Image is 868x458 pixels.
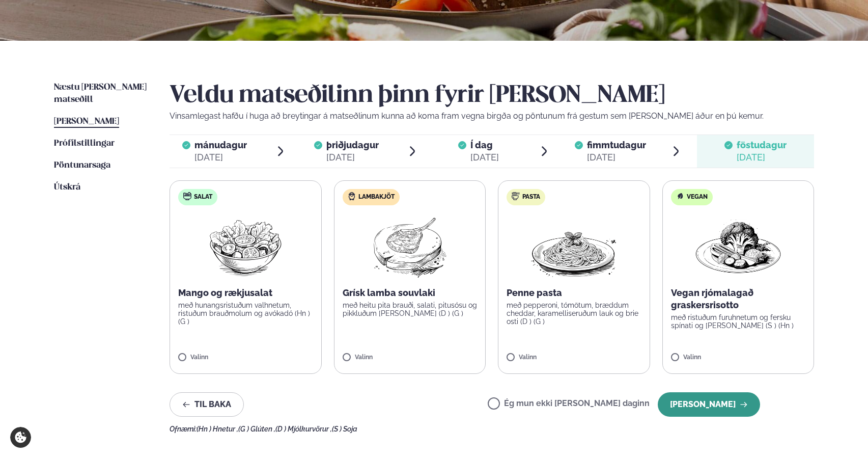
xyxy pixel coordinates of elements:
[676,192,684,200] img: Vegan.svg
[54,116,119,128] a: [PERSON_NAME]
[54,161,110,170] span: Pöntunarsaga
[343,287,478,299] p: Grísk lamba souvlaki
[170,425,814,433] div: Ofnæmi:
[170,392,244,417] button: Til baka
[54,183,80,192] span: Útskrá
[201,213,291,279] img: Salad.png
[343,301,478,317] p: með heitu pita brauði, salati, pitusósu og pikkluðum [PERSON_NAME] (D ) (G )
[170,82,814,110] h2: Veldu matseðilinn þinn fyrir [PERSON_NAME]
[737,151,787,164] div: [DATE]
[737,140,787,150] span: föstudagur
[529,213,619,279] img: Spagetti.png
[326,140,379,150] span: þriðjudagur
[170,110,814,122] p: Vinsamlegast hafðu í huga að breytingar á matseðlinum kunna að koma fram vegna birgða og pöntunum...
[54,138,115,150] a: Prófílstillingar
[238,425,275,433] span: (G ) Glúten ,
[693,213,783,279] img: Vegan.png
[507,301,641,326] p: með pepperoni, tómötum, bræddum cheddar, karamelliseruðum lauk og brie osti (D ) (G )
[687,193,708,201] span: Vegan
[365,213,455,279] img: Lamb-Meat.png
[54,82,149,106] a: Næstu [PERSON_NAME] matseðill
[178,301,313,326] p: með hunangsristuðum valhnetum, ristuðum brauðmolum og avókadó (Hn ) (G )
[587,140,646,150] span: fimmtudagur
[522,193,540,201] span: Pasta
[470,139,499,151] span: Í dag
[470,151,499,164] div: [DATE]
[358,193,395,201] span: Lambakjöt
[197,425,238,433] span: (Hn ) Hnetur ,
[332,425,357,433] span: (S ) Soja
[658,392,760,417] button: [PERSON_NAME]
[326,151,379,164] div: [DATE]
[671,287,806,311] p: Vegan rjómalagað graskersrisotto
[10,427,31,448] a: Cookie settings
[507,287,641,299] p: Penne pasta
[183,192,191,200] img: salad.svg
[54,139,115,148] span: Prófílstillingar
[54,159,110,172] a: Pöntunarsaga
[54,181,80,194] a: Útskrá
[194,140,247,150] span: mánudagur
[348,192,356,200] img: Lamb.svg
[54,83,147,104] span: Næstu [PERSON_NAME] matseðill
[512,192,520,200] img: pasta.svg
[194,151,247,164] div: [DATE]
[671,313,806,330] p: með ristuðum furuhnetum og fersku spínati og [PERSON_NAME] (S ) (Hn )
[587,151,646,164] div: [DATE]
[275,425,332,433] span: (D ) Mjólkurvörur ,
[54,117,119,126] span: [PERSON_NAME]
[194,193,212,201] span: Salat
[178,287,313,299] p: Mango og rækjusalat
